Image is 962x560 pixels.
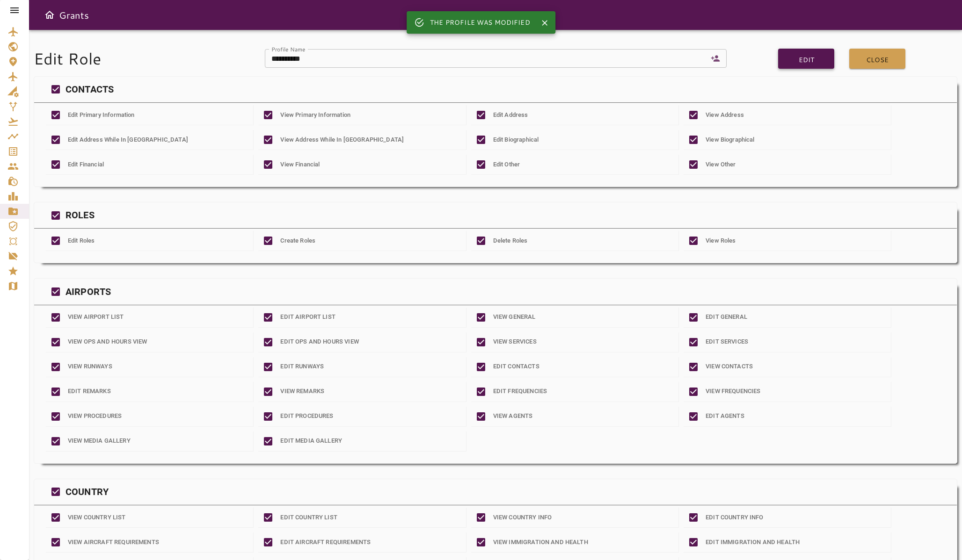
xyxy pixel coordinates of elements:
[280,313,335,322] p: EDIT AIRPORT LIST
[280,237,315,245] p: Create Roles
[493,160,520,169] p: Edit Other
[271,45,306,53] label: Profile Name
[493,412,533,421] p: VIEW AGENTS
[493,337,537,346] p: VIEW SERVICES
[493,538,588,547] p: VIEW IMMIGRATION AND HEALTH
[68,111,135,120] p: Edit Primary Information
[68,136,188,144] p: Edit Address While In [GEOGRAPHIC_DATA]
[706,538,800,547] p: EDIT IMMIGRATION AND HEALTH
[66,208,95,222] h1: ROLES
[706,136,755,144] p: View Biographical
[34,49,265,68] h4: Edit Role
[493,362,539,371] p: EDIT CONTACTS
[706,111,744,120] p: View Address
[66,485,109,499] h1: COUNTRY
[68,437,131,445] p: VIEW MEDIA GALLERY
[706,513,764,522] p: EDIT COUNTRY INFO
[280,111,350,120] p: View Primary Information
[68,387,111,396] p: EDIT REMARKS
[280,412,333,421] p: EDIT PROCEDURES
[280,362,324,371] p: EDIT RUNWAYS
[493,387,547,396] p: EDIT FREQUENCIES
[706,412,744,421] p: EDIT AGENTS
[68,362,112,371] p: VIEW RUNWAYS
[280,513,337,522] p: EDIT COUNTRY LIST
[706,387,760,396] p: VIEW FREQUENCIES
[68,160,104,169] p: Edit Financial
[493,136,539,144] p: Edit Biographical
[778,49,834,69] button: Edit
[849,49,905,69] button: Close
[280,337,358,346] p: EDIT OPS AND HOURS VIEW
[493,111,528,120] p: Edit Address
[430,14,530,31] div: THE PROFILE WAS MODIFIED
[280,136,404,144] p: View Address While In [GEOGRAPHIC_DATA]
[706,160,736,169] p: View Other
[66,285,111,299] h1: AIRPORTS
[280,437,342,445] p: EDIT MEDIA GALLERY
[68,412,122,421] p: VIEW PROCEDURES
[40,6,59,24] button: Open drawer
[68,313,124,322] p: VIEW AIRPORT LIST
[706,362,753,371] p: VIEW CONTACTS
[280,387,324,396] p: VIEW REMARKS
[493,513,552,522] p: VIEW COUNTRY INFO
[493,313,536,322] p: VIEW GENERAL
[68,337,147,346] p: VIEW OPS AND HOURS VIEW
[493,237,528,245] p: Delete Roles
[66,83,114,96] h1: CONTACTS
[706,237,736,245] p: View Roles
[59,7,89,22] h6: Grants
[68,538,159,547] p: VIEW AIRCRAFT REQUIREMENTS
[280,538,371,547] p: EDIT AIRCRAFT REQUIREMENTS
[68,237,95,245] p: Edit Roles
[706,337,748,346] p: EDIT SERVICES
[68,513,126,522] p: VIEW COUNTRY LIST
[706,313,747,322] p: EDIT GENERAL
[538,16,552,30] button: Close
[280,160,320,169] p: View Financial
